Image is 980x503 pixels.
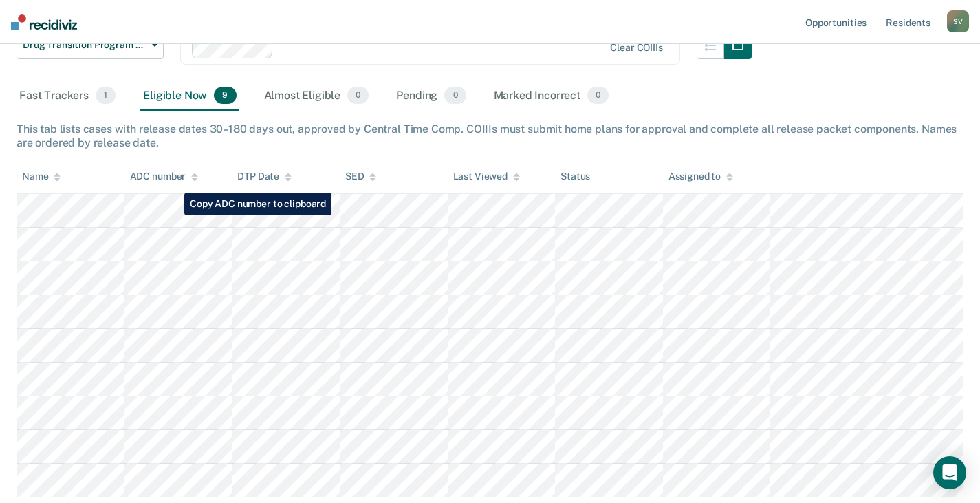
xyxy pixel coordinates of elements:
div: SED [345,171,377,182]
div: This tab lists cases with release dates 30–180 days out, approved by Central Time Comp. COIIIs mu... [17,122,963,149]
div: Status [560,171,590,182]
span: 1 [96,87,116,105]
div: Assigned to [668,171,733,182]
div: Fast Trackers1 [17,81,118,111]
div: Pending0 [393,81,468,111]
span: 9 [214,87,236,105]
div: DTP Date [237,171,292,182]
span: 0 [587,87,609,105]
div: Marked Incorrect0 [491,81,612,111]
button: Drug Transition Program Release [17,32,164,59]
button: SV [947,10,969,32]
div: S V [947,10,969,32]
span: 0 [347,87,369,105]
div: Open Intercom Messenger [933,456,966,489]
div: Last Viewed [453,171,520,182]
div: Eligible Now9 [140,81,239,111]
span: Drug Transition Program Release [23,39,146,51]
div: Clear COIIIs [610,42,662,54]
div: ADC number [130,171,199,182]
div: Almost Eligible0 [261,81,372,111]
img: Recidiviz [11,14,77,30]
div: Name [22,171,61,182]
span: 0 [444,87,466,105]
